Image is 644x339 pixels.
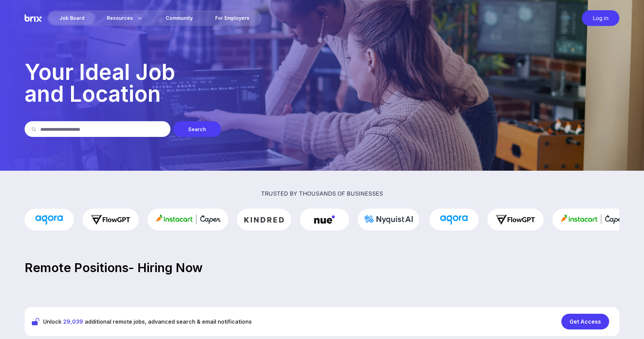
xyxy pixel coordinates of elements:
div: Search [173,121,221,137]
a: Community [155,12,204,25]
img: Brix Logo [25,10,42,26]
div: Log in [582,10,619,26]
a: Log in [578,10,619,26]
div: Resources [96,12,154,25]
div: Get Access [561,314,609,329]
p: Your Ideal Job and Location [25,61,619,105]
span: 29,039 [63,318,83,325]
div: Job Board [49,12,95,25]
a: Get Access [561,314,613,329]
a: For Employers [204,12,260,25]
span: Unlock additional remote jobs, advanced search & email notifications [43,317,252,326]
